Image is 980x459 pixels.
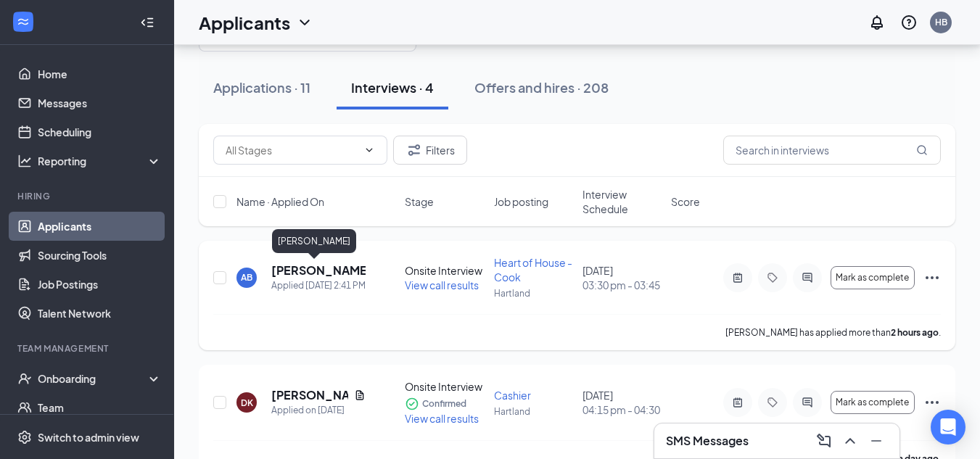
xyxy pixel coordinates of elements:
[17,154,32,168] svg: Analysis
[38,241,162,270] a: Sourcing Tools
[923,269,941,286] svg: Ellipses
[900,14,918,31] svg: QuestionInfo
[296,14,313,31] svg: ChevronDown
[666,433,749,449] h3: SMS Messages
[836,273,909,283] span: Mark as complete
[405,278,479,291] span: View call results
[363,144,375,156] svg: ChevronDown
[494,389,531,402] span: Cashier
[723,136,941,165] input: Search in interviews
[140,15,155,30] svg: Collapse
[271,403,366,418] div: Applied on [DATE]
[582,263,662,292] div: [DATE]
[17,342,159,355] div: Team Management
[494,194,548,209] span: Job posting
[38,430,139,444] div: Switch to admin view
[891,327,939,338] b: 2 hours ago
[241,397,253,409] div: DK
[729,272,746,284] svg: ActiveNote
[831,266,915,289] button: Mark as complete
[839,429,862,452] button: ChevronUp
[38,117,162,146] a: Scheduling
[935,16,947,28] div: HB
[405,412,479,425] span: View call results
[868,432,885,450] svg: Minimize
[405,397,419,411] svg: CheckmarkCircle
[17,371,32,386] svg: UserCheck
[582,388,662,417] div: [DATE]
[841,432,859,450] svg: ChevronUp
[916,144,928,156] svg: MagnifyingGlass
[815,432,833,450] svg: ComposeMessage
[671,194,700,209] span: Score
[405,141,423,159] svg: Filter
[405,263,485,278] div: Onsite Interview
[17,430,32,444] svg: Settings
[799,397,816,408] svg: ActiveChat
[422,397,466,411] span: Confirmed
[38,299,162,328] a: Talent Network
[38,154,162,168] div: Reporting
[236,194,324,209] span: Name · Applied On
[868,14,886,31] svg: Notifications
[923,394,941,411] svg: Ellipses
[271,387,348,403] h5: [PERSON_NAME]
[16,15,30,29] svg: WorkstreamLogo
[836,397,909,408] span: Mark as complete
[582,402,662,417] span: 04:15 pm - 04:30 pm
[354,389,366,401] svg: Document
[831,391,915,414] button: Mark as complete
[931,410,965,444] div: Open Intercom Messenger
[494,256,572,284] span: Heart of House - Cook
[729,397,746,408] svg: ActiveNote
[582,278,662,292] span: 03:30 pm - 03:45 pm
[799,272,816,284] svg: ActiveChat
[271,278,366,293] div: Applied [DATE] 2:41 PM
[38,59,162,88] a: Home
[241,271,252,284] div: AB
[725,326,941,339] p: [PERSON_NAME] has applied more than .
[38,88,162,117] a: Messages
[764,272,781,284] svg: Tag
[474,78,609,96] div: Offers and hires · 208
[351,78,434,96] div: Interviews · 4
[213,78,310,96] div: Applications · 11
[494,405,574,418] p: Hartland
[393,136,467,165] button: Filter Filters
[582,187,662,216] span: Interview Schedule
[38,212,162,241] a: Applicants
[199,10,290,35] h1: Applicants
[494,287,574,299] p: Hartland
[271,262,366,278] h5: [PERSON_NAME]
[38,371,149,386] div: Onboarding
[17,190,159,202] div: Hiring
[272,229,356,253] div: [PERSON_NAME]
[764,397,781,408] svg: Tag
[38,270,162,299] a: Job Postings
[38,393,162,422] a: Team
[226,142,358,158] input: All Stages
[812,429,836,452] button: ComposeMessage
[405,379,485,394] div: Onsite Interview
[865,429,888,452] button: Minimize
[405,194,434,209] span: Stage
